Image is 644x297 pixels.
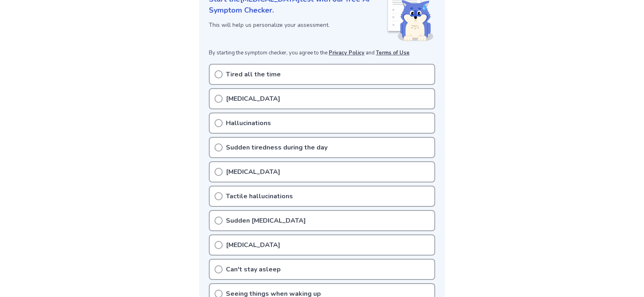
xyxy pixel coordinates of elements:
[226,143,327,152] p: Sudden tiredness during the day
[226,191,293,201] p: Tactile hallucinations
[226,118,271,128] p: Hallucinations
[209,49,435,57] p: By starting the symptom checker, you agree to the and
[209,21,386,29] p: This will help us personalize your assessment.
[226,69,281,79] p: Tired all the time
[376,49,410,56] a: Terms of Use
[226,167,280,177] p: [MEDICAL_DATA]
[226,216,306,225] p: Sudden [MEDICAL_DATA]
[226,240,280,250] p: [MEDICAL_DATA]
[226,94,280,104] p: [MEDICAL_DATA]
[226,264,281,274] p: Can't stay asleep
[329,49,364,56] a: Privacy Policy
